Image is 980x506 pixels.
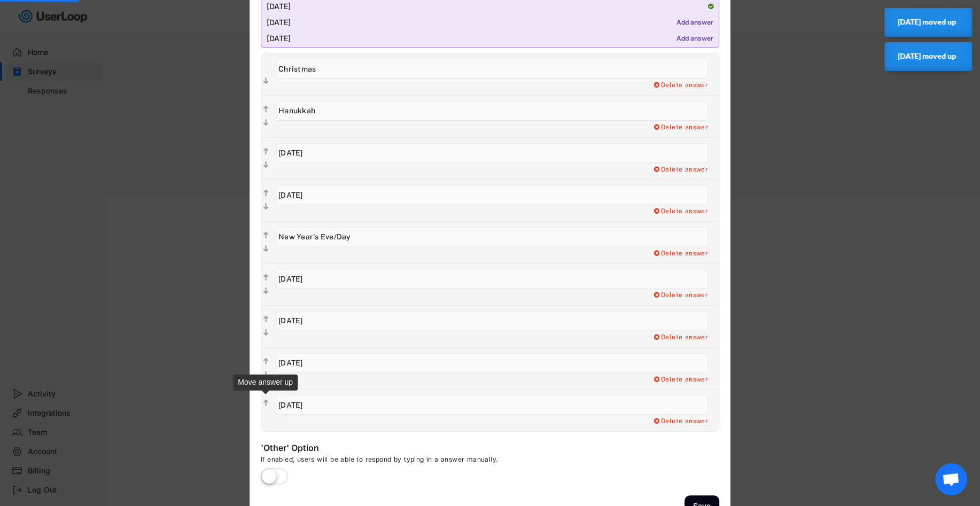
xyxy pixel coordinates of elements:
input: Hanukkah [276,101,708,121]
text:  [263,370,269,379]
text:  [263,244,269,253]
text:  [263,147,269,156]
div: [DATE] [267,19,671,27]
button:  [261,273,270,283]
text:  [263,105,269,114]
button:  [261,370,270,380]
button:  [261,356,270,367]
div: 'Other' Option [261,442,475,455]
button:  [261,104,270,115]
div: [DATE] [267,35,671,43]
input: Halloween [276,311,708,331]
input: Diwali [276,269,708,289]
button:  [261,244,270,254]
button:  [261,328,270,338]
text:  [263,203,269,212]
button:  [261,230,270,241]
button:  [261,286,270,297]
div: Delete answer [652,166,708,174]
input: Kwanzaa [276,395,708,415]
text:  [263,189,269,198]
div: If enabled, users will be able to respond by typing in a answer manually. [261,455,581,468]
text:  [263,399,269,408]
text:  [263,273,269,282]
button:  [261,76,270,87]
div: Delete answer [652,333,708,342]
text:  [263,357,269,366]
div: Delete answer [652,376,708,384]
div: Delete answer [652,81,708,90]
input: New Year's Eve/Day [276,227,708,247]
text:  [263,118,269,127]
text:  [263,231,269,240]
button:  [261,201,270,212]
text:  [263,328,269,337]
input: Christmas [276,59,708,79]
input: Valentine's Day [276,353,708,373]
div: Add answer [676,35,713,43]
text:  [263,315,269,324]
text:  [263,286,269,295]
strong: [DATE] moved up [898,18,956,26]
button:  [261,146,270,157]
div: Add answer [676,19,713,27]
div: Open chat [935,463,967,495]
button:  [261,314,270,325]
div: Delete answer [652,250,708,258]
button:  [261,160,270,170]
div: Delete answer [652,291,708,300]
button:  [261,188,270,199]
div: Delete answer [652,207,708,216]
text:  [263,76,269,85]
div: Delete answer [652,123,708,132]
text:  [263,160,269,169]
strong: [DATE] moved up [898,52,956,60]
div: Delete answer [652,417,708,426]
input: Thanksgiving [276,143,708,163]
button:  [261,118,270,128]
button:  [261,398,270,409]
div: [DATE] [267,3,703,11]
input: Easter [276,185,708,205]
